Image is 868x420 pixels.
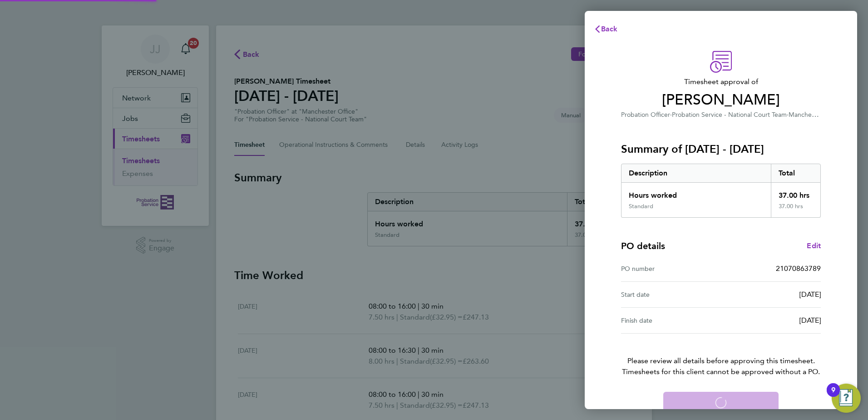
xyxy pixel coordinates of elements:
[789,110,842,119] span: Manchester Office
[621,289,721,300] div: Start date
[721,315,821,326] div: [DATE]
[831,390,835,402] div: 9
[832,384,861,413] button: Open Resource Center, 9 new notifications
[771,183,821,203] div: 37.00 hrs
[621,111,670,119] span: Probation Officer
[585,20,627,38] button: Back
[670,111,672,119] span: ·
[787,111,789,119] span: ·
[621,183,771,203] div: Hours worked
[771,203,821,217] div: 37.00 hrs
[610,334,832,377] p: Please review all details before approving this timesheet.
[601,25,618,33] span: Back
[672,111,787,119] span: Probation Service - National Court Team
[621,76,821,87] span: Timesheet approval of
[721,289,821,300] div: [DATE]
[621,263,721,274] div: PO number
[621,164,821,218] div: Summary of 25 - 31 Aug 2025
[771,164,821,182] div: Total
[807,240,821,251] a: Edit
[610,366,832,377] span: Timesheets for this client cannot be approved without a PO.
[621,164,771,182] div: Description
[807,241,821,250] span: Edit
[621,315,721,326] div: Finish date
[621,91,821,109] span: [PERSON_NAME]
[621,142,821,156] h3: Summary of [DATE] - [DATE]
[629,203,653,210] div: Standard
[621,240,665,252] h4: PO details
[776,264,821,273] span: 21070863789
